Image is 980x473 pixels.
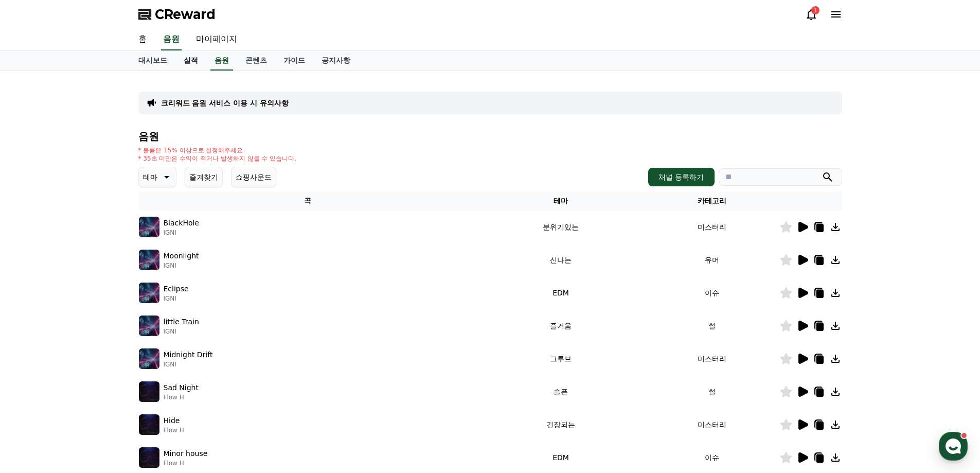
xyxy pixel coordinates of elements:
[164,459,208,467] p: Flow H
[138,191,477,211] th: 곡
[185,167,223,187] button: 즐겨찾기
[164,218,199,229] p: BlackHole
[3,326,68,352] a: 홈
[645,342,779,375] td: 미스터리
[313,51,359,71] a: 공지사항
[477,342,644,375] td: 그루브
[477,276,644,309] td: EDM
[164,327,199,336] p: IGNI
[210,51,233,71] a: 음원
[477,191,644,211] th: 테마
[477,211,644,243] td: 분위기있는
[138,167,176,187] button: 테마
[645,408,779,441] td: 미스터리
[175,51,206,71] a: 실적
[155,6,216,23] span: CReward
[805,8,817,21] a: 1
[477,309,644,342] td: 즐거움
[139,414,159,435] img: music
[188,29,245,50] a: 마이페이지
[811,6,819,14] div: 1
[138,154,297,163] p: * 35초 미만은 수익이 적거나 발생하지 않을 수 있습니다.
[275,51,313,71] a: 가이드
[161,29,182,50] a: 음원
[139,217,159,237] img: music
[139,447,159,468] img: music
[94,342,106,351] span: 대화
[164,229,199,237] p: IGNI
[68,326,133,352] a: 대화
[231,167,276,187] button: 쇼핑사운드
[645,191,779,211] th: 카테고리
[138,131,842,142] h4: 음원
[645,211,779,243] td: 미스터리
[138,146,297,154] p: * 볼륨은 15% 이상으로 설정해주세요.
[138,6,216,23] a: CReward
[164,261,199,270] p: IGNI
[645,375,779,408] td: 썰
[159,342,171,350] span: 설정
[139,283,159,303] img: music
[139,250,159,270] img: music
[164,448,208,459] p: Minor house
[143,170,157,184] p: 테마
[139,381,159,402] img: music
[164,349,213,360] p: Midnight Drift
[164,317,199,327] p: little Train
[164,415,180,426] p: Hide
[130,51,175,71] a: 대시보드
[645,243,779,276] td: 유머
[645,309,779,342] td: 썰
[139,316,159,336] img: music
[237,51,275,71] a: 콘텐츠
[161,98,289,108] a: 크리워드 음원 서비스 이용 시 유의사항
[648,168,714,186] button: 채널 등록하기
[645,276,779,309] td: 이슈
[164,251,199,261] p: Moonlight
[164,382,199,393] p: Sad Night
[139,348,159,369] img: music
[130,29,155,50] a: 홈
[477,375,644,408] td: 슬픈
[164,393,199,401] p: Flow H
[133,326,198,352] a: 설정
[164,360,213,369] p: IGNI
[477,408,644,441] td: 긴장되는
[164,294,189,303] p: IGNI
[477,243,644,276] td: 신나는
[32,342,39,350] span: 홈
[164,284,189,294] p: Eclipse
[164,426,184,434] p: Flow H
